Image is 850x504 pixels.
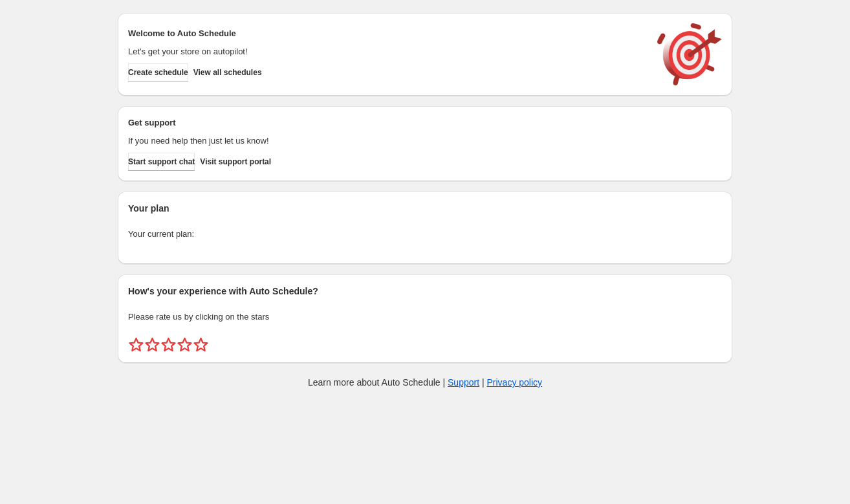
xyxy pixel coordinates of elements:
[128,153,195,171] a: Start support chat
[200,153,271,171] a: Visit support portal
[128,45,644,58] p: Let's get your store on autopilot!
[448,377,479,388] a: Support
[128,116,644,129] h2: Get support
[128,135,644,148] p: If you need help then just let us know!
[128,311,722,323] p: Please rate us by clicking on the stars
[200,157,271,167] span: Visit support portal
[128,202,722,215] h2: Your plan
[193,63,262,82] button: View all schedules
[128,285,722,298] h2: How's your experience with Auto Schedule?
[128,27,644,40] h2: Welcome to Auto Schedule
[128,228,722,241] p: Your current plan:
[193,67,262,78] span: View all schedules
[308,376,542,389] p: Learn more about Auto Schedule | |
[128,157,195,167] span: Start support chat
[128,63,188,82] button: Create schedule
[487,377,543,388] a: Privacy policy
[128,67,188,78] span: Create schedule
